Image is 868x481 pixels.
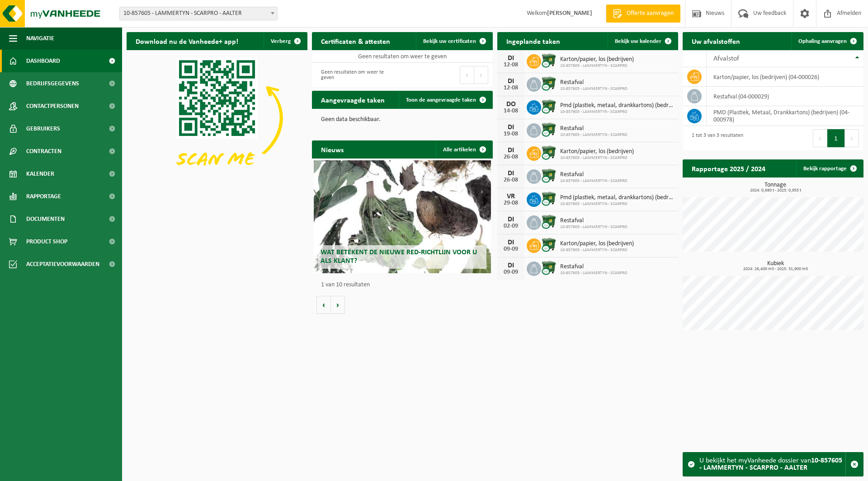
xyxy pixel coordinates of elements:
h3: Kubiek [687,261,863,271]
img: Download de VHEPlus App [127,50,307,186]
h2: Download nu de Vanheede+ app! [127,32,247,50]
span: 10-857605 - LAMMERTYN - SCARPRO [560,63,634,69]
img: WB-1100-CU [541,99,557,114]
div: 09-09 [502,246,520,252]
div: Geen resultaten om weer te geven [316,65,398,85]
span: 10-857605 - LAMMERTYN - SCARPRO [560,201,674,207]
a: Alle artikelen [436,140,492,159]
div: 26-08 [502,177,520,183]
a: Toon de aangevraagde taken [399,91,492,109]
span: Karton/papier, los (bedrijven) [560,240,634,248]
div: DI [502,216,520,223]
span: Toon de aangevraagde taken [406,97,476,103]
div: 12-08 [502,62,520,68]
span: Restafval [560,263,627,271]
div: U bekijkt het myVanheede dossier van [699,453,845,476]
button: Next [474,66,488,84]
span: 10-857605 - LAMMERTYN - SCARPRO [560,155,634,161]
a: Ophaling aanvragen [791,32,863,50]
img: WB-1100-CU [541,145,557,160]
p: Geen data beschikbaar. [321,117,484,123]
span: Karton/papier, los (bedrijven) [560,56,634,63]
span: Bekijk uw certificaten [423,38,476,44]
td: karton/papier, los (bedrijven) (04-000026) [707,67,863,87]
span: Offerte aanvragen [624,9,676,18]
span: 2024: 0,690 t - 2025: 0,955 t [687,188,863,193]
button: Previous [813,129,827,147]
span: Bekijk uw kalender [615,38,661,44]
h2: Ingeplande taken [497,32,569,50]
div: DI [502,78,520,85]
span: Restafval [560,171,627,178]
div: DI [502,239,520,246]
span: Navigatie [26,27,54,50]
h2: Certificaten & attesten [312,32,399,50]
div: 02-09 [502,223,520,229]
span: Pmd (plastiek, metaal, drankkartons) (bedrijven) [560,102,674,109]
img: WB-1100-CU [541,237,557,252]
span: Bedrijfsgegevens [26,72,79,95]
button: Previous [460,66,474,84]
span: Restafval [560,217,627,224]
span: Contactpersonen [26,95,79,117]
span: 10-857605 - LAMMERTYN - SCARPRO [560,248,634,253]
h2: Uw afvalstoffen [683,32,749,50]
a: Offerte aanvragen [606,5,680,23]
div: 26-08 [502,154,520,160]
span: Documenten [26,208,65,230]
span: Wat betekent de nieuwe RED-richtlijn voor u als klant? [321,249,477,265]
h2: Nieuws [312,140,353,158]
a: Bekijk uw certificaten [416,32,492,50]
div: 19-08 [502,131,520,137]
span: 10-857605 - LAMMERTYN - SCARPRO - AALTER [120,7,277,20]
h2: Rapportage 2025 / 2024 [683,159,774,177]
img: WB-1100-CU [541,76,557,91]
div: DI [502,262,520,269]
img: WB-1100-CU [541,260,557,276]
span: 10-857605 - LAMMERTYN - SCARPRO [560,109,674,115]
td: restafval (04-000029) [707,87,863,106]
img: WB-1100-CU [541,122,557,137]
div: DI [502,55,520,62]
div: 09-09 [502,269,520,276]
h3: Tonnage [687,182,863,193]
span: Rapportage [26,185,61,208]
img: WB-1100-CU [541,53,557,68]
strong: 10-857605 - LAMMERTYN - SCARPRO - AALTER [699,457,842,472]
a: Bekijk rapportage [796,159,863,177]
span: Ophaling aanvragen [798,38,847,44]
p: 1 van 10 resultaten [321,282,488,288]
img: WB-1100-CU [541,214,557,229]
button: 1 [827,129,845,147]
span: Verberg [271,38,291,44]
img: WB-1100-CU [541,168,557,183]
span: Kalender [26,163,54,185]
div: DI [502,124,520,131]
div: 29-08 [502,200,520,206]
a: Bekijk uw kalender [608,32,677,50]
span: Product Shop [26,230,67,253]
div: VR [502,193,520,200]
a: Wat betekent de nieuwe RED-richtlijn voor u als klant? [314,160,491,273]
strong: [PERSON_NAME] [547,10,592,17]
button: Vorige [316,296,331,314]
span: 10-857605 - LAMMERTYN - SCARPRO [560,86,627,92]
div: DO [502,101,520,108]
span: Dashboard [26,50,60,72]
span: 10-857605 - LAMMERTYN - SCARPRO [560,271,627,276]
span: Restafval [560,125,627,132]
span: 10-857605 - LAMMERTYN - SCARPRO [560,132,627,138]
td: PMD (Plastiek, Metaal, Drankkartons) (bedrijven) (04-000978) [707,106,863,126]
span: Acceptatievoorwaarden [26,253,99,276]
span: Pmd (plastiek, metaal, drankkartons) (bedrijven) [560,194,674,201]
span: Afvalstof [713,55,739,62]
button: Volgende [331,296,345,314]
span: 2024: 26,400 m3 - 2025: 31,900 m3 [687,267,863,271]
span: 10-857605 - LAMMERTYN - SCARPRO [560,178,627,184]
span: Gebruikers [26,117,60,140]
span: Karton/papier, los (bedrijven) [560,148,634,155]
div: 14-08 [502,108,520,114]
td: Geen resultaten om weer te geven [312,50,493,63]
h2: Aangevraagde taken [312,91,394,108]
div: DI [502,147,520,154]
